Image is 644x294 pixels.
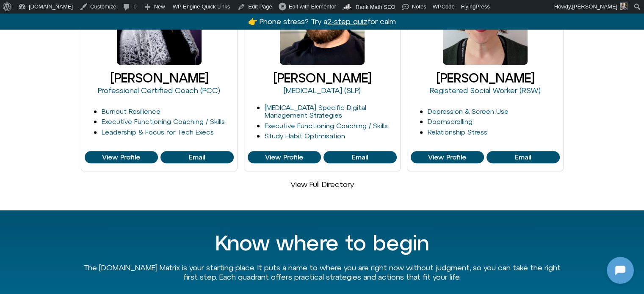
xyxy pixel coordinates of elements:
[273,71,371,85] a: [PERSON_NAME]
[411,151,484,164] a: View Profile of Jessie Kussin
[53,168,117,180] h1: [DOMAIN_NAME]
[430,86,541,95] a: Registered Social Worker (RSW)
[356,4,395,10] span: Rank Math SEO
[189,154,205,161] span: Email
[14,220,131,228] textarea: Message Input
[102,118,225,125] a: Executive Functioning Coaching / Skills
[102,107,160,115] a: Burnout Resilience
[572,3,617,10] span: [PERSON_NAME]
[98,86,220,95] a: Professional Certified Coach (PCC)
[248,151,321,164] a: View Profile of Craig Selinger
[25,5,130,16] h2: [DOMAIN_NAME]
[160,151,234,164] a: View Profile of Faelyne Templer
[327,17,367,26] u: 2-step quiz
[102,128,214,136] a: Leadership & Focus for Tech Execs
[265,154,303,161] span: View Profile
[102,154,140,161] span: View Profile
[486,151,560,164] a: View Profile of Jessie Kussin
[145,217,158,231] svg: Voice Input Button
[352,154,368,161] span: Email
[428,107,509,115] a: Depression & Screen Use
[607,257,634,284] iframe: Botpress
[515,154,531,161] span: Email
[265,104,366,119] a: [MEDICAL_DATA] Specific Digital Management Strategies
[248,17,395,26] a: 👉 Phone stress? Try a2-step quizfor calm
[436,71,534,85] a: [PERSON_NAME]
[8,4,21,18] img: N5FCcHC.png
[428,128,487,136] a: Relationship Stress
[85,151,158,164] a: View Profile of Faelyne Templer
[265,122,388,129] a: Executive Functioning Coaching / Skills
[110,71,208,85] a: [PERSON_NAME]
[290,180,354,189] a: View Full Directory
[68,125,102,159] img: N5FCcHC.png
[265,132,345,140] a: Study Habit Optimisation
[284,86,361,95] a: [MEDICAL_DATA] (SLP)
[323,151,397,164] a: View Profile of Craig Selinger
[289,3,336,10] span: Edit with Elementor
[133,4,148,18] svg: Restart Conversation Button
[2,2,167,20] button: Expand Header Button
[81,263,564,281] p: The [DOMAIN_NAME] Matrix is your starting place. It puts a name to where you are right now withou...
[81,231,564,255] h2: Know where to begin
[428,154,466,161] span: View Profile
[428,118,473,125] a: Doomscrolling
[148,4,162,18] svg: Close Chatbot Button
